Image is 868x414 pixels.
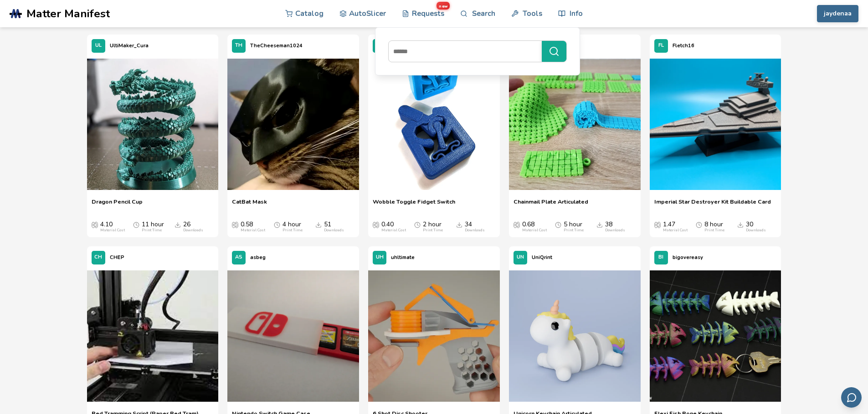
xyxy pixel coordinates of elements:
[324,221,344,233] div: 51
[673,253,703,262] p: bigovereasy
[817,5,858,22] button: jaydenaa
[235,254,242,260] span: AS
[746,228,766,233] div: Downloads
[414,221,421,228] span: Average Print Time
[514,198,588,212] a: Chainmail Plate Articulated
[241,221,265,233] div: 0.58
[564,221,584,233] div: 5 hour
[696,221,702,228] span: Average Print Time
[232,198,267,212] a: CatBat Mask
[95,43,102,49] span: UL
[465,228,485,233] div: Downloads
[274,221,280,228] span: Average Print Time
[142,221,164,233] div: 11 hour
[235,43,242,49] span: TH
[437,2,450,10] span: new
[456,221,462,228] span: Downloads
[250,253,266,262] p: asbeg
[522,221,547,233] div: 0.68
[142,228,162,233] div: Print Time
[376,254,384,260] span: UH
[133,221,139,228] span: Average Print Time
[183,228,203,233] div: Downloads
[110,41,149,50] p: UltiMaker_Cura
[175,221,181,228] span: Downloads
[423,221,443,233] div: 2 hour
[532,253,552,262] p: UniQrint
[605,221,625,233] div: 38
[282,228,303,233] div: Print Time
[92,221,98,228] span: Average Cost
[522,228,547,233] div: Material Cost
[663,228,688,233] div: Material Cost
[663,221,688,233] div: 1.47
[555,221,561,228] span: Average Print Time
[596,221,603,228] span: Downloads
[658,43,664,49] span: FL
[564,228,584,233] div: Print Time
[423,228,443,233] div: Print Time
[746,221,766,233] div: 30
[232,221,238,228] span: Average Cost
[704,221,724,233] div: 8 hour
[658,254,663,260] span: BI
[183,221,203,233] div: 26
[514,221,520,228] span: Average Cost
[673,41,694,50] p: Fletch16
[324,228,344,233] div: Downloads
[110,253,124,262] p: CHEP
[100,221,125,233] div: 4.10
[315,221,322,228] span: Downloads
[654,221,661,228] span: Average Cost
[100,228,125,233] div: Material Cost
[250,41,303,50] p: TheCheeseman1024
[26,7,110,20] span: Matter Manifest
[94,254,102,260] span: CH
[373,221,379,228] span: Average Cost
[517,254,524,260] span: UN
[704,228,724,233] div: Print Time
[373,198,455,212] a: Wobble Toggle Fidget Switch
[92,198,143,212] a: Dragon Pencil Cup
[737,221,744,228] span: Downloads
[465,221,485,233] div: 34
[654,198,771,212] a: Imperial Star Destroyer Kit Buildable Card
[391,253,415,262] p: uhltimate
[841,387,862,408] button: Send feedback via email
[241,228,265,233] div: Material Cost
[605,228,625,233] div: Downloads
[282,221,303,233] div: 4 hour
[381,228,406,233] div: Material Cost
[381,221,406,233] div: 0.40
